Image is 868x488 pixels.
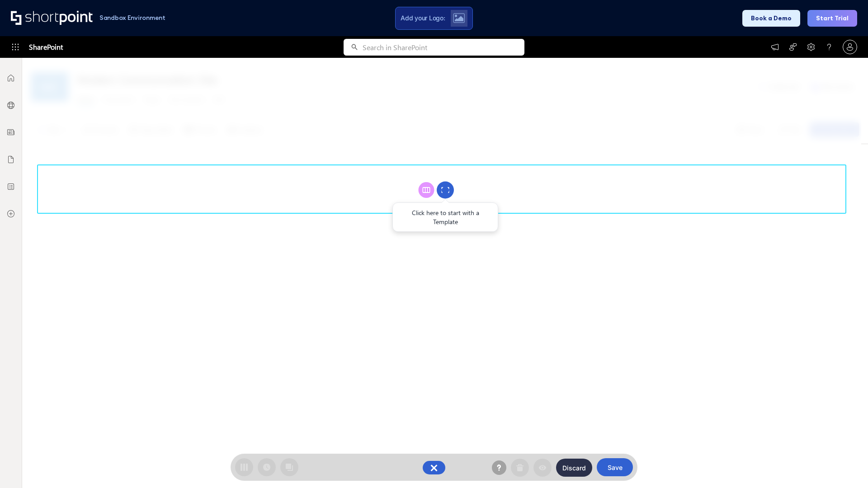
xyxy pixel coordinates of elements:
[453,13,465,23] img: Upload logo
[742,10,800,27] button: Book a Demo
[99,15,165,20] h1: Sandbox Environment
[807,10,857,27] button: Start Trial
[363,39,524,56] input: Search in SharePoint
[401,14,445,22] span: Add your Logo:
[597,458,633,476] button: Save
[823,445,868,488] iframe: Chat Widget
[556,459,592,477] button: Discard
[29,36,63,58] span: SharePoint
